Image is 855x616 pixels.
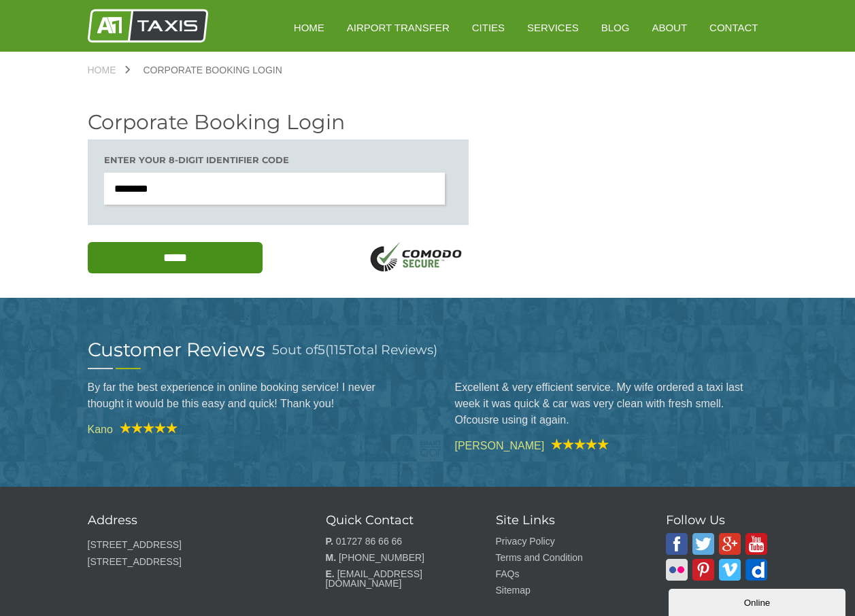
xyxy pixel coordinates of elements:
h3: Follow Us [666,514,768,526]
a: [EMAIL_ADDRESS][DOMAIN_NAME] [326,568,422,589]
a: 01727 86 66 66 [336,536,402,547]
span: 115 [329,342,346,358]
a: [PHONE_NUMBER] [339,552,424,563]
strong: P. [326,536,333,547]
strong: E. [326,568,335,579]
img: SSL Logo [365,242,469,275]
img: A1 Taxis [88,9,208,43]
span: 5 [318,342,325,358]
a: Services [518,11,588,44]
cite: [PERSON_NAME] [455,439,768,451]
h3: Address [88,514,292,526]
a: About [642,11,697,44]
a: Blog [592,11,639,44]
h2: Customer Reviews [88,340,265,359]
a: Cities [463,11,514,44]
iframe: chat widget [669,586,848,616]
h3: Quick Contact [326,514,462,526]
h2: Corporate Booking Login [88,112,469,133]
blockquote: Excellent & very efficient service. My wife ordered a taxi last week it was quick & car was very ... [455,369,768,439]
img: A1 Taxis [666,533,688,555]
h3: Enter your 8-digit Identifier code [104,156,452,165]
a: Corporate Booking Login [130,65,296,75]
strong: M. [326,552,337,563]
p: [STREET_ADDRESS] [STREET_ADDRESS] [88,536,292,570]
h3: out of ( Total Reviews) [272,340,437,360]
blockquote: By far the best experience in online booking service! I never thought it would be this easy and q... [88,369,401,422]
a: FAQs [496,568,520,579]
a: Home [88,65,130,75]
cite: Kano [88,422,401,435]
a: Sitemap [496,585,531,596]
a: HOME [284,11,334,44]
h3: Site Links [496,514,632,526]
a: Privacy Policy [496,536,555,547]
a: Contact [700,11,767,44]
img: A1 Taxis Review [113,422,178,433]
a: Airport Transfer [337,11,459,44]
span: 5 [272,342,280,358]
img: A1 Taxis Review [544,439,609,449]
a: Terms and Condition [496,552,583,563]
